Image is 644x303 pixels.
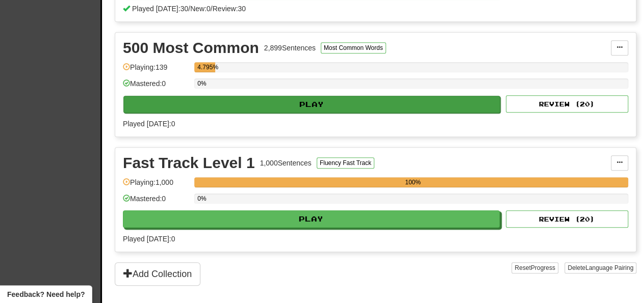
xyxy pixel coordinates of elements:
button: Play [123,210,500,228]
div: 1,000 Sentences [260,158,312,168]
span: Progress [531,264,555,271]
div: Mastered: 0 [123,194,189,210]
span: Language Pairing [585,264,633,271]
button: Add Collection [115,262,200,286]
span: / [211,5,213,13]
button: Review (20) [506,210,628,228]
button: Play [123,96,500,113]
span: Played [DATE]: 0 [123,235,175,243]
div: 500 Most Common [123,40,259,56]
div: 2,899 Sentences [264,43,316,53]
div: 100% [197,177,628,187]
button: Most Common Words [321,42,386,53]
span: Open feedback widget [7,289,85,299]
span: New: 0 [190,5,211,13]
span: / [188,5,190,13]
button: Review (20) [506,95,628,113]
button: DeleteLanguage Pairing [564,262,636,273]
div: Mastered: 0 [123,78,189,95]
span: Review: 30 [213,5,246,13]
div: 4.795% [197,62,215,72]
button: Fluency Fast Track [317,157,374,169]
div: Playing: 139 [123,62,189,79]
button: ResetProgress [511,262,558,273]
div: Fast Track Level 1 [123,155,255,171]
div: Playing: 1,000 [123,177,189,194]
span: Played [DATE]: 30 [132,5,188,13]
span: Played [DATE]: 0 [123,120,175,128]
